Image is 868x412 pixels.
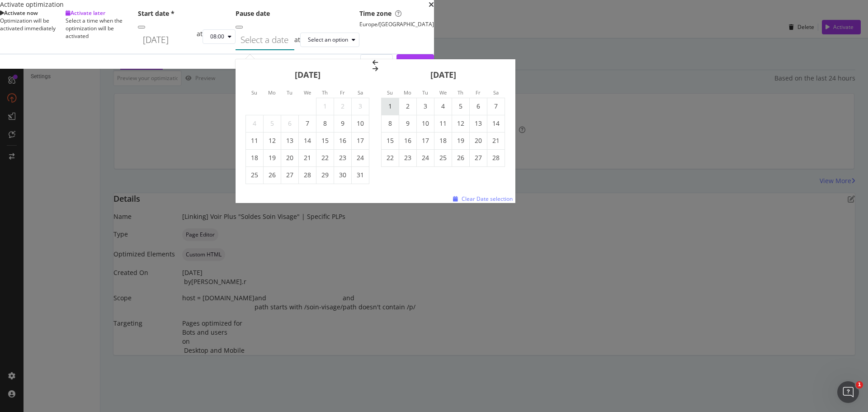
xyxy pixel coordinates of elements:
small: Su [251,89,257,96]
div: Schedule [404,57,427,65]
td: Friday, January 23, 2026 [334,149,352,166]
td: Wednesday, February 18, 2026 [434,132,452,149]
small: Sa [358,89,363,96]
td: Tuesday, February 10, 2026 [417,115,434,132]
td: Wednesday, February 11, 2026 [434,115,452,132]
td: Tuesday, February 24, 2026 [417,149,434,166]
td: Monday, February 16, 2026 [399,132,417,149]
td: Thursday, January 15, 2026 [316,132,334,149]
div: Calendar [236,59,515,194]
td: Saturday, February 7, 2026 [487,98,505,115]
td: Monday, February 2, 2026 [399,98,417,115]
span: 1 [856,381,863,388]
div: Clear Date selection [462,195,513,203]
td: Thursday, January 22, 2026 [316,149,334,166]
div: Move backward to switch to the previous month. [236,59,515,66]
td: Friday, February 20, 2026 [470,132,487,149]
button: Cancel [360,54,393,69]
td: Monday, January 26, 2026 [264,166,281,184]
strong: [DATE] [295,69,321,80]
label: Start date * [138,9,175,18]
td: Saturday, February 21, 2026 [487,132,505,149]
td: Tuesday, January 27, 2026 [281,166,299,184]
button: 08:00 [203,29,236,44]
td: Tuesday, January 20, 2026 [281,149,299,166]
td: Saturday, January 10, 2026 [352,115,369,132]
td: Saturday, January 31, 2026 [352,166,369,184]
small: Th [458,89,463,96]
small: Fr [476,89,481,96]
small: Mo [404,89,411,96]
td: Friday, January 9, 2026 [334,115,352,132]
div: Move forward to switch to the next month. [236,66,515,72]
td: Not available. Thursday, January 1, 2026 [316,98,334,115]
small: Th [322,89,328,96]
td: Thursday, January 29, 2026 [316,166,334,184]
label: Pause date [236,9,270,18]
div: Select a time when the optimization will be activated [66,17,138,40]
td: Friday, January 16, 2026 [334,132,352,149]
td: Sunday, February 22, 2026 [382,149,399,166]
td: Monday, January 19, 2026 [264,149,281,166]
td: Saturday, January 17, 2026 [352,132,369,149]
td: Thursday, February 26, 2026 [452,149,470,166]
td: Thursday, January 8, 2026 [316,115,334,132]
td: Not available. Saturday, January 3, 2026 [352,98,369,115]
td: Not available. Friday, January 2, 2026 [334,98,352,115]
label: Time zone [359,9,401,18]
small: We [439,89,447,96]
small: We [304,89,311,96]
strong: [DATE] [430,69,456,80]
small: Mo [268,89,276,96]
td: Not available. Monday, January 5, 2026 [264,115,281,132]
small: Su [387,89,393,96]
td: Monday, February 23, 2026 [399,149,417,166]
td: Friday, February 27, 2026 [470,149,487,166]
td: Tuesday, February 17, 2026 [417,132,434,149]
td: Thursday, February 12, 2026 [452,115,470,132]
td: Wednesday, January 7, 2026 [299,115,316,132]
td: Monday, January 12, 2026 [264,132,281,149]
td: Tuesday, February 3, 2026 [417,98,434,115]
div: at [294,35,300,44]
button: Clear Date selection [447,194,515,203]
td: Wednesday, January 21, 2026 [299,149,316,166]
td: Sunday, February 8, 2026 [382,115,399,132]
td: Not available. Tuesday, January 6, 2026 [281,115,299,132]
td: Tuesday, January 13, 2026 [281,132,299,149]
iframe: Intercom live chat [837,381,859,403]
button: Select an option [300,33,359,47]
button: Schedule [396,54,434,69]
div: at [197,29,203,50]
td: Wednesday, February 25, 2026 [434,149,452,166]
td: Wednesday, February 4, 2026 [434,98,452,115]
td: Saturday, February 14, 2026 [487,115,505,132]
td: Sunday, January 18, 2026 [246,149,264,166]
input: Select a date [236,29,294,50]
td: Wednesday, January 14, 2026 [299,132,316,149]
input: Select a date [138,29,197,50]
small: Sa [493,89,499,96]
div: Cancel [368,57,385,65]
td: Saturday, January 24, 2026 [352,149,369,166]
td: Saturday, February 28, 2026 [487,149,505,166]
td: Sunday, January 11, 2026 [246,132,264,149]
small: Fr [340,89,345,96]
td: Thursday, February 19, 2026 [452,132,470,149]
td: Friday, January 30, 2026 [334,166,352,184]
td: Not available. Sunday, January 4, 2026 [246,115,264,132]
div: Select an option [308,37,348,43]
td: Monday, February 9, 2026 [399,115,417,132]
small: Tu [422,89,428,96]
td: Wednesday, January 28, 2026 [299,166,316,184]
div: 08:00 [210,34,224,39]
td: Friday, February 13, 2026 [470,115,487,132]
div: Activate later [66,9,138,17]
div: Europe/[GEOGRAPHIC_DATA] [359,20,434,28]
td: Sunday, February 15, 2026 [382,132,399,149]
td: Sunday, February 1, 2026 [382,98,399,115]
td: Sunday, January 25, 2026 [246,166,264,184]
td: Friday, February 6, 2026 [470,98,487,115]
td: Thursday, February 5, 2026 [452,98,470,115]
small: Tu [287,89,292,96]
